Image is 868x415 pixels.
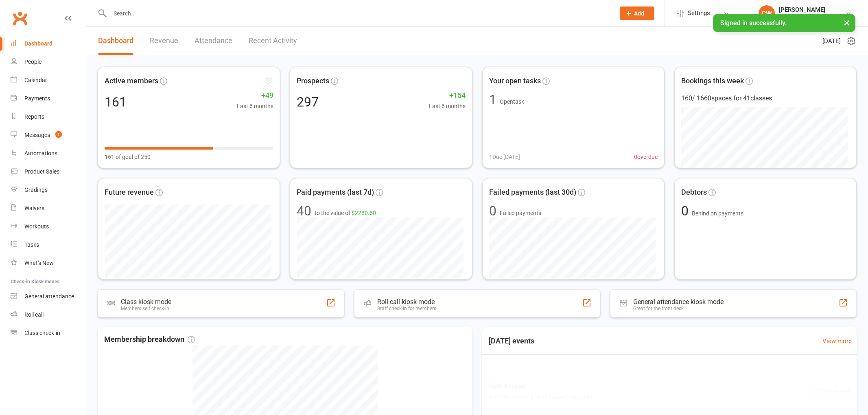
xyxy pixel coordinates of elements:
[681,75,744,87] span: Bookings this week
[237,90,273,102] span: +49
[822,36,841,46] span: [DATE]
[688,4,710,22] span: Settings
[55,131,62,138] span: 1
[11,35,86,53] a: Dashboard
[24,260,54,266] div: What's New
[297,96,319,109] div: 297
[352,210,376,216] span: $2280.60
[840,14,854,31] button: ×
[11,181,86,199] a: Gradings
[105,152,151,161] span: 161 of goal of 250
[11,163,86,181] a: Product Sales
[429,90,466,102] span: +154
[24,187,48,193] div: Gradings
[429,102,466,111] span: Last 6 months
[377,306,436,311] div: Staff check-in for members
[809,387,850,395] span: 0 / 120 attendees
[107,8,609,19] input: Search...
[24,205,44,211] div: Waivers
[297,187,374,198] span: Paid payments (last 7d)
[98,27,133,55] a: Dashboard
[681,187,707,198] span: Debtors
[24,40,52,47] div: Dashboard
[489,393,592,402] span: 8:00AM - 8:00PM | Story Team | Epping HQ
[105,75,158,87] span: Active members
[500,209,541,217] span: Failed payments
[779,6,825,13] div: [PERSON_NAME]
[11,89,86,108] a: Payments
[11,126,86,144] a: Messages 1
[150,27,178,55] a: Revenue
[489,152,520,161] span: 1 Due [DATE]
[620,7,654,20] button: Add
[24,223,49,230] div: Workouts
[500,98,524,105] span: Open task
[24,150,57,156] div: Automations
[105,95,127,108] div: 161
[489,187,576,198] span: Failed payments (last 30d)
[634,152,658,161] span: 0 overdue
[24,168,59,175] div: Product Sales
[24,293,74,300] div: General attendance
[720,19,787,27] span: Signed in successfully.
[681,203,692,219] span: 0
[10,8,30,28] a: Clubworx
[24,113,44,120] div: Reports
[11,53,86,71] a: People
[121,298,171,306] div: Class kiosk mode
[681,93,850,104] div: 160 / 1660 spaces for 41 classes
[11,199,86,217] a: Waivers
[482,334,541,348] h3: [DATE] events
[105,187,154,198] span: Future revenue
[489,75,541,87] span: Your open tasks
[489,93,496,106] div: 1
[489,204,496,217] div: 0
[121,306,171,311] div: Members self check-in
[24,311,44,318] div: Roll call
[24,59,42,65] div: People
[11,108,86,126] a: Reports
[377,298,436,306] div: Roll call kiosk mode
[11,71,86,89] a: Calendar
[11,236,86,254] a: Tasks
[634,10,644,17] span: Add
[315,209,376,217] span: to the value of
[24,132,50,138] div: Messages
[237,102,273,111] span: Last 6 months
[633,306,724,311] div: Great for the front desk
[489,381,592,391] span: Gym Access
[779,13,825,21] div: Story Martial Arts
[11,217,86,236] a: Workouts
[11,287,86,306] a: General attendance kiosk mode
[24,330,60,336] div: Class check-in
[822,336,852,346] a: View more
[11,306,86,324] a: Roll call
[24,77,47,83] div: Calendar
[11,254,86,272] a: What's New
[11,144,86,163] a: Automations
[11,324,86,342] a: Class kiosk mode
[24,95,50,102] div: Payments
[633,298,724,306] div: General attendance kiosk mode
[297,75,329,87] span: Prospects
[104,334,195,345] span: Membership breakdown
[759,5,775,22] div: CW
[249,27,297,55] a: Recent Activity
[692,210,743,217] span: Behind on payments
[24,241,39,248] div: Tasks
[195,27,232,55] a: Attendance
[297,204,311,217] div: 40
